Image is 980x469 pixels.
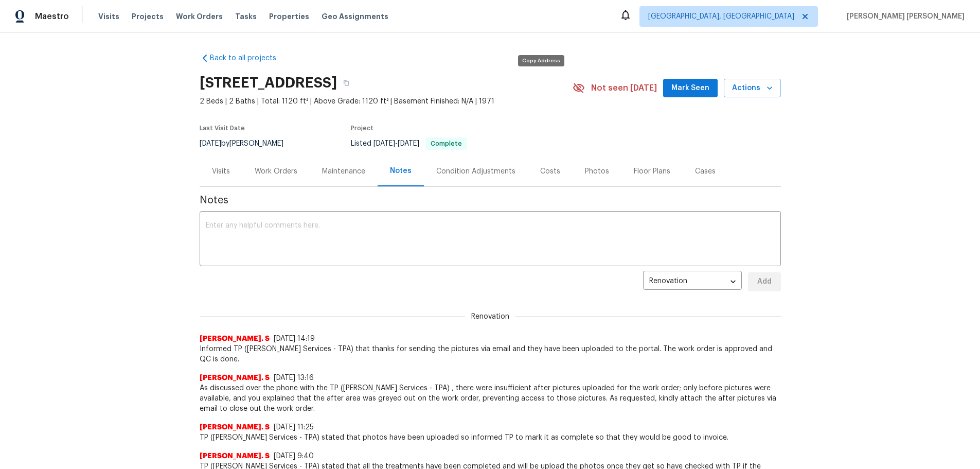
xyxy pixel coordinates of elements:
[373,140,395,147] span: [DATE]
[843,11,965,22] span: [PERSON_NAME] [PERSON_NAME]
[274,424,314,431] span: [DATE] 11:25
[200,451,270,461] span: [PERSON_NAME]. S
[322,166,365,177] div: Maintenance
[200,432,781,443] span: TP ([PERSON_NAME] Services - TPA) stated that photos have been uploaded so informed TP to mark it...
[585,166,609,177] div: Photos
[200,78,337,88] h2: [STREET_ADDRESS]
[200,422,270,432] span: [PERSON_NAME]. S
[200,140,221,147] span: [DATE]
[235,13,257,20] span: Tasks
[634,166,670,177] div: Floor Plans
[98,11,119,22] span: Visits
[200,344,781,364] span: Informed TP ([PERSON_NAME] Services - TPA) that thanks for sending the pictures via email and the...
[35,11,69,22] span: Maestro
[200,53,298,63] a: Back to all projects
[200,373,270,383] span: [PERSON_NAME]. S
[212,166,230,177] div: Visits
[648,11,794,22] span: [GEOGRAPHIC_DATA], [GEOGRAPHIC_DATA]
[200,125,245,131] span: Last Visit Date
[436,166,515,177] div: Condition Adjustments
[274,335,315,342] span: [DATE] 14:19
[200,334,270,344] span: [PERSON_NAME]. S
[351,125,373,131] span: Project
[274,453,314,460] span: [DATE] 9:40
[724,79,781,98] button: Actions
[132,11,164,22] span: Projects
[465,311,515,322] span: Renovation
[390,166,412,176] div: Notes
[540,166,560,177] div: Costs
[255,166,297,177] div: Work Orders
[643,269,742,294] div: Renovation
[200,137,296,150] div: by [PERSON_NAME]
[200,383,781,414] span: As discussed over the phone with the TP ([PERSON_NAME] Services - TPA) , there were insufficient ...
[426,141,466,147] span: Complete
[591,83,657,93] span: Not seen [DATE]
[671,82,709,95] span: Mark Seen
[322,11,388,22] span: Geo Assignments
[200,96,573,107] span: 2 Beds | 2 Baths | Total: 1120 ft² | Above Grade: 1120 ft² | Basement Finished: N/A | 1971
[663,79,718,98] button: Mark Seen
[732,82,773,95] span: Actions
[269,11,309,22] span: Properties
[695,166,716,177] div: Cases
[176,11,223,22] span: Work Orders
[351,140,467,147] span: Listed
[274,374,314,381] span: [DATE] 13:16
[373,140,419,147] span: -
[200,195,781,205] span: Notes
[398,140,419,147] span: [DATE]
